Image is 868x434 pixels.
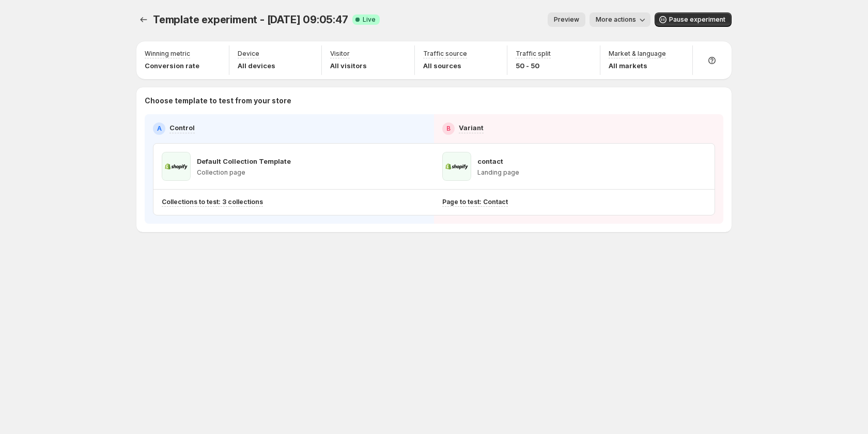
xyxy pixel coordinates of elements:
[145,60,199,71] p: Conversion rate
[153,13,348,26] span: Template experiment - [DATE] 09:05:47
[157,125,162,133] h2: A
[136,12,151,27] button: Experiments
[197,168,291,177] p: Collection page
[446,125,451,133] h2: B
[459,122,484,133] p: Variant
[516,60,551,71] p: 50 - 50
[363,16,376,24] span: Live
[477,156,503,166] p: contact
[669,16,725,24] span: Pause experiment
[162,198,263,206] p: Collections to test: 3 collections
[442,152,471,181] img: contact
[442,198,508,206] p: Page to test: Contact
[596,16,636,24] span: More actions
[548,12,585,27] button: Preview
[423,50,467,58] p: Traffic source
[554,16,579,24] span: Preview
[330,50,350,58] p: Visitor
[169,122,195,133] p: Control
[655,12,732,27] button: Pause experiment
[145,96,723,106] p: Choose template to test from your store
[330,60,367,71] p: All visitors
[197,156,291,166] p: Default Collection Template
[238,60,275,71] p: All devices
[609,50,666,58] p: Market & language
[590,12,650,27] button: More actions
[516,50,551,58] p: Traffic split
[145,50,190,58] p: Winning metric
[423,60,467,71] p: All sources
[238,50,259,58] p: Device
[162,152,191,181] img: Default Collection Template
[609,60,666,71] p: All markets
[477,168,519,177] p: Landing page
